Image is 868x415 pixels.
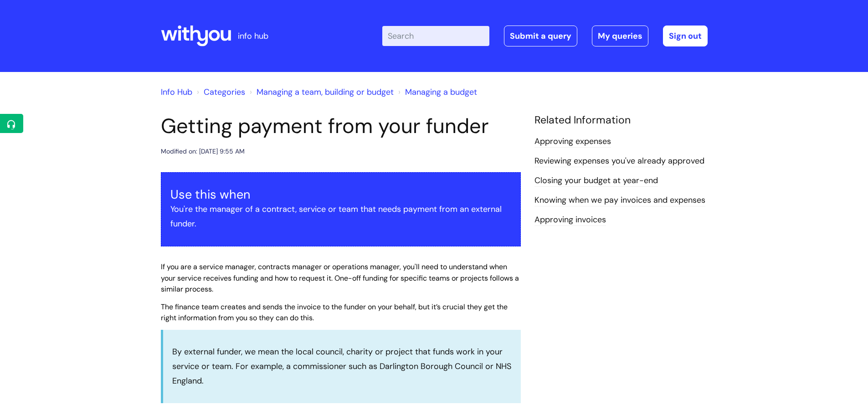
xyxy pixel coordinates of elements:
[534,136,611,148] a: Approving expenses
[195,85,245,99] li: Solution home
[592,26,648,46] a: My queries
[161,146,245,157] div: Modified on: [DATE] 9:55 AM
[247,85,394,99] li: Managing a team, building or budget
[170,187,511,202] h3: Use this when
[534,175,658,187] a: Closing your budget at year-end
[172,344,512,389] p: By external funder, we mean the local council, charity or project that funds work in your service...
[204,87,245,97] a: Categories
[170,202,511,231] p: You're the manager of a contract, service or team that needs payment from an external funder.
[534,155,704,167] a: Reviewing expenses you've already approved
[534,195,705,206] a: Knowing when we pay invoices and expenses
[663,26,708,46] a: Sign out
[534,214,606,226] a: Approving invoices
[161,114,521,138] h1: Getting payment from your funder
[382,26,708,46] div: | -
[396,85,477,99] li: Managing a budget
[504,26,577,46] a: Submit a query
[405,87,477,97] a: Managing a budget
[534,114,708,127] h4: Related Information
[161,87,192,97] a: Info Hub
[257,87,394,97] a: Managing a team, building or budget
[238,29,268,43] p: info hub
[161,302,508,323] span: The finance team creates and sends the invoice to the funder on your behalf, but it’s crucial the...
[382,26,489,46] input: Search
[161,262,519,294] span: If you are a service manager, contracts manager or operations manager, you'll need to understand ...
